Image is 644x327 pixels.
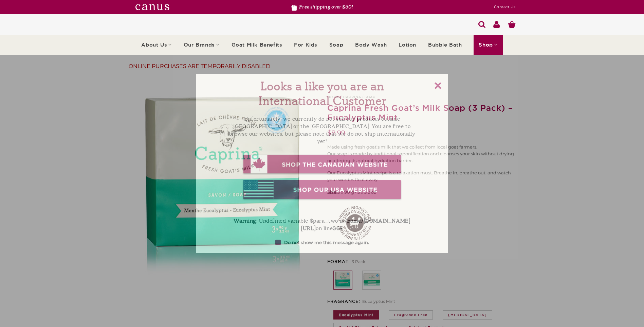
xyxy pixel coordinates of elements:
[333,225,343,232] b: 368
[474,35,502,55] a: Shop
[478,18,486,31] a: Search
[234,218,256,224] b: Warning
[291,3,352,12] li: Free shipping over $50!
[355,35,387,54] a: Body Wash
[399,35,416,54] a: Lotion
[435,82,441,89] a: x
[227,210,418,232] p: : Undefined variable $para_two in on line
[227,79,418,108] h2: Looks a like you are an International Customer
[227,239,418,246] label: Do not show me this message again.
[242,179,402,201] img: int_us_btn.png
[242,154,402,175] img: int_ca_btn.png
[141,35,172,55] a: About Us
[232,35,282,54] a: Goat Milk Benefits
[329,35,343,54] a: Soap
[301,218,410,232] b: /home/[DOMAIN_NAME][URL]
[428,35,462,54] a: Bubble Bath
[294,35,317,54] a: For Kids
[494,2,516,12] a: Contact Us
[184,35,220,55] a: Our Brands
[135,4,169,10] img: canutswhite.svg
[227,115,418,145] p: Unfortunately, we currently do not sell our products outside [GEOGRAPHIC_DATA] or the [GEOGRAPHIC...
